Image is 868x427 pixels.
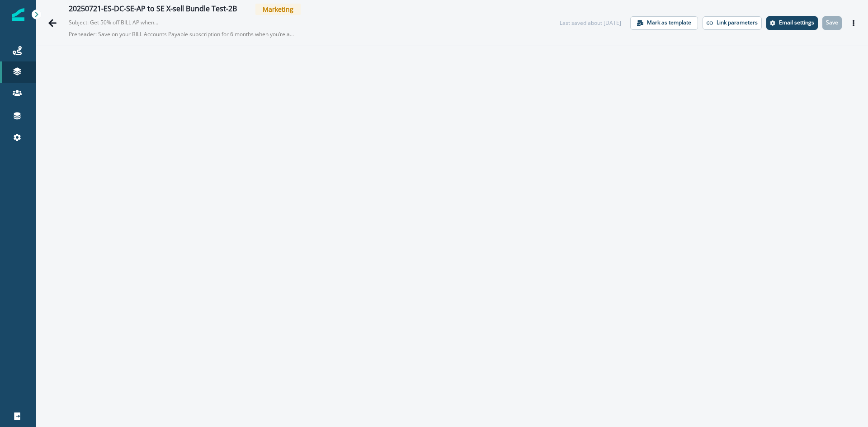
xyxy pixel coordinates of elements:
[69,15,159,27] p: Subject: Get 50% off BILL AP when you automate expense reporting
[826,19,838,26] p: Save
[717,19,758,26] p: Link parameters
[822,16,842,30] button: Save
[779,19,814,26] p: Email settings
[12,8,24,21] img: Inflection
[43,14,61,32] button: Go back
[647,19,691,26] p: Mark as template
[703,16,762,30] button: Link parameters
[766,16,818,30] button: Settings
[630,16,698,30] button: Mark as template
[560,19,621,27] div: Last saved about [DATE]
[69,27,295,42] p: Preheader: Save on your BILL Accounts Payable subscription for 6 months when you’re approved for ...
[255,4,301,15] span: Marketing
[69,5,237,14] div: 20250721-ES-DC-SE-AP to SE X-sell Bundle Test-2B
[846,16,861,30] button: Actions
